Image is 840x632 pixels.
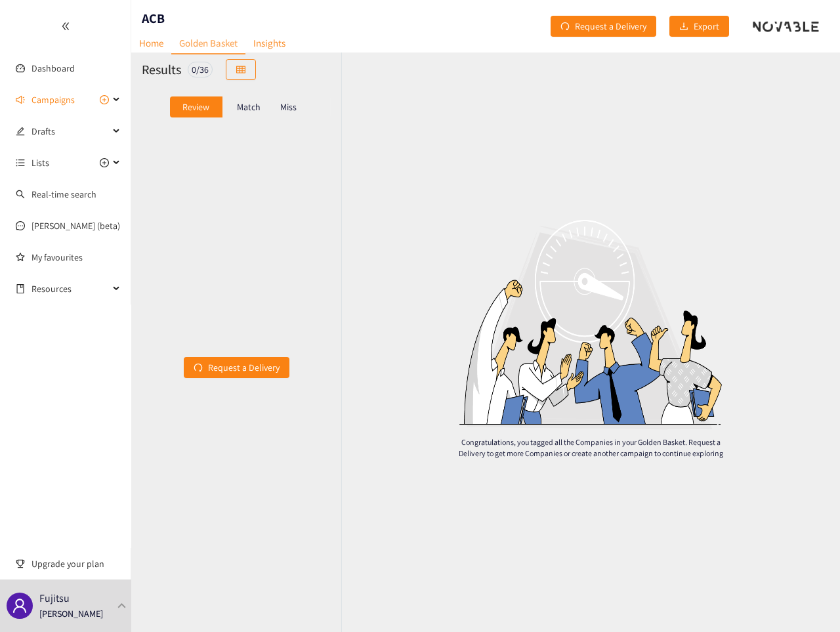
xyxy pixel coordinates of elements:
button: redoRequest a Delivery [551,16,656,37]
span: Resources [31,276,109,302]
span: plus-circle [100,158,109,167]
button: table [226,59,256,80]
a: Home [131,33,171,53]
span: double-left [61,22,70,31]
button: redoRequest a Delivery [184,357,289,378]
span: user [12,598,28,614]
span: Request a Delivery [575,19,646,33]
span: Upgrade your plan [31,551,121,577]
a: [PERSON_NAME] (beta) [31,220,120,232]
p: [PERSON_NAME] [39,606,103,621]
span: edit [16,127,25,136]
span: table [236,65,245,75]
a: Dashboard [31,62,75,74]
span: Campaigns [31,87,75,113]
span: redo [560,22,570,32]
iframe: Chat Widget [626,490,840,632]
button: downloadExport [669,16,729,37]
span: trophy [16,559,25,568]
a: Real-time search [31,188,96,200]
a: Insights [245,33,293,53]
h2: Results [142,60,181,79]
span: Request a Delivery [208,360,280,375]
span: unordered-list [16,158,25,167]
div: 0 / 36 [188,62,213,77]
span: Export [694,19,719,33]
span: plus-circle [100,95,109,104]
span: book [16,284,25,293]
p: Miss [280,102,297,112]
span: Drafts [31,118,109,144]
span: download [679,22,688,32]
a: Golden Basket [171,33,245,54]
p: Match [237,102,261,112]
h1: ACB [142,9,165,28]
span: redo [194,363,203,373]
p: Congratulations, you tagged all the Companies in your Golden Basket. Request a Delivery to get mo... [449,436,732,459]
span: sound [16,95,25,104]
a: My favourites [31,244,121,270]
p: Review [182,102,209,112]
p: Fujitsu [39,590,70,606]
span: Lists [31,150,49,176]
